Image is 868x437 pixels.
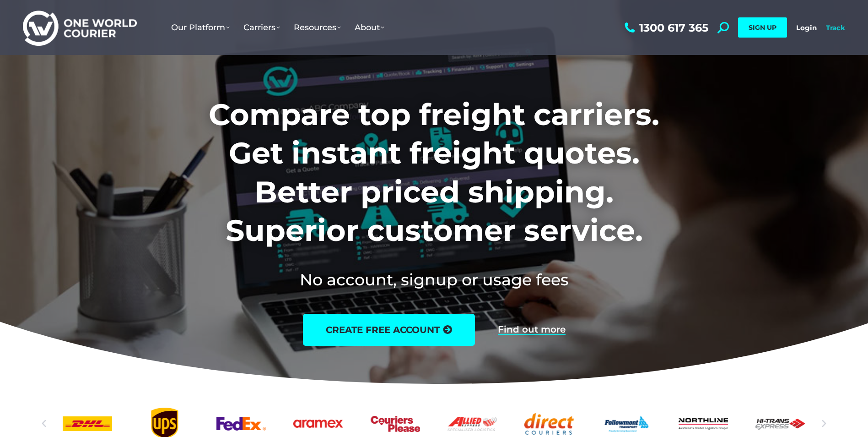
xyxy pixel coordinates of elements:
span: Carriers [243,22,280,33]
a: create free account [303,314,475,346]
a: Resources [287,13,348,42]
a: Find out more [498,325,566,335]
span: SIGN UP [749,23,776,32]
h1: Compare top freight carriers. Get instant freight quotes. Better priced shipping. Superior custom... [148,95,720,250]
span: About [355,22,384,33]
a: About [348,13,391,42]
span: Resources [294,22,341,33]
a: Track [826,23,845,32]
a: Our Platform [164,13,237,42]
a: Login [796,23,817,32]
a: SIGN UP [738,17,787,38]
a: Carriers [237,13,287,42]
span: Our Platform [171,22,230,33]
img: One World Courier [23,9,137,46]
a: 1300 617 365 [622,22,708,33]
h2: No account, signup or usage fees [148,268,720,291]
